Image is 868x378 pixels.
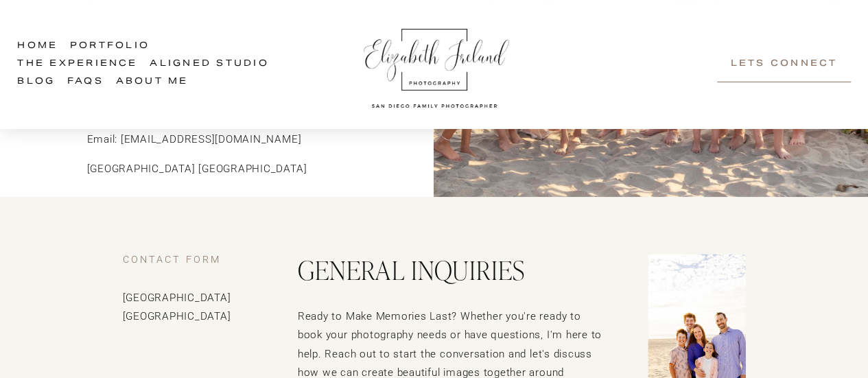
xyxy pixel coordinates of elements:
a: Lets Connect [717,47,851,82]
a: Aligned Studio [150,56,268,73]
span: The Experience [17,56,137,72]
h2: General inquiries [298,254,606,285]
a: Portfolio [70,38,150,56]
a: FAQs [67,73,104,91]
h4: CONTACT FORM [122,254,255,267]
p: [GEOGRAPHIC_DATA] [GEOGRAPHIC_DATA] [122,289,255,327]
a: folder dropdown [17,56,137,73]
p: [GEOGRAPHIC_DATA] [GEOGRAPHIC_DATA] [86,160,364,178]
p: Email: [EMAIL_ADDRESS][DOMAIN_NAME] [86,130,364,149]
a: Home [17,38,58,56]
a: Blog [17,73,55,91]
img: Elizabeth Ireland Photography San Diego Family Photographer [356,16,514,113]
a: About Me [116,73,189,91]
